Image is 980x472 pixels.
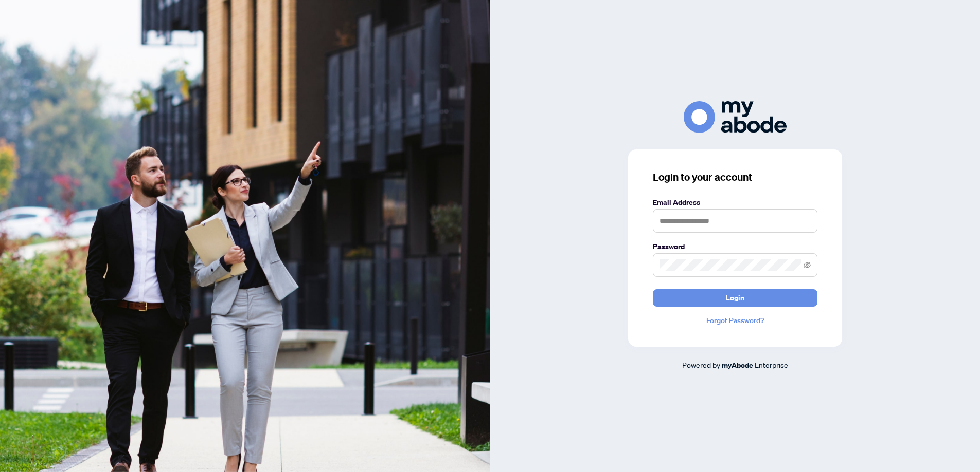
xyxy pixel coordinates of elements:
[726,290,744,306] span: Login
[653,170,817,184] h3: Login to your account
[653,289,817,307] button: Login
[684,101,787,133] img: ma-logo
[804,261,811,269] span: eye-invisible
[755,360,788,369] span: Enterprise
[722,360,753,371] a: myAbode
[653,315,817,326] a: Forgot Password?
[653,241,817,252] label: Password
[682,360,720,369] span: Powered by
[653,197,817,208] label: Email Address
